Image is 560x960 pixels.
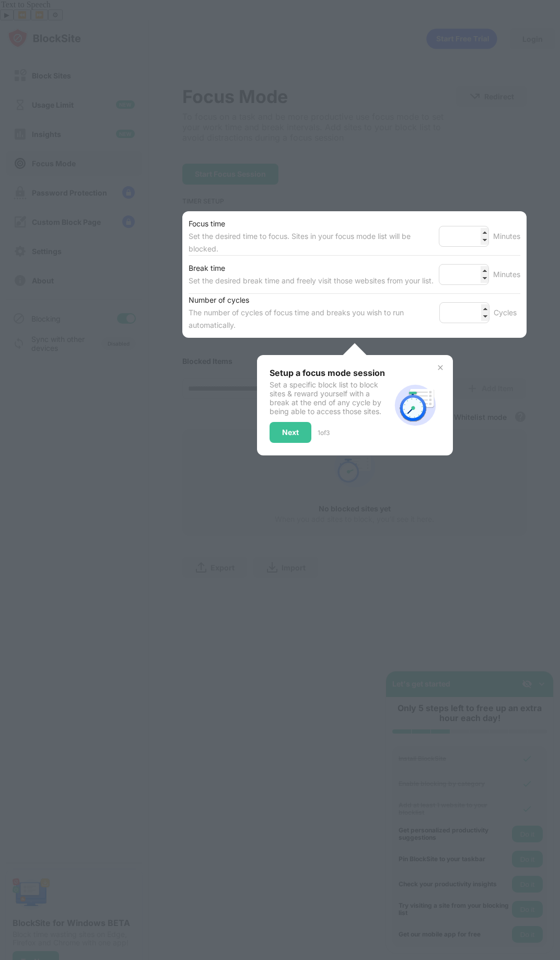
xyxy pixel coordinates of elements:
div: Minutes [493,230,520,243]
div: Set the desired break time and freely visit those websites from your list. [189,275,434,287]
div: Setup a focus mode session [270,368,390,378]
div: Cycles [494,306,520,319]
div: 1 of 3 [318,429,330,437]
div: Number of cycles [189,294,439,306]
img: focus-mode-timer.svg [390,380,440,430]
div: Focus time [189,218,438,230]
div: Break time [189,262,434,275]
div: Minutes [493,268,520,281]
div: Set a specific block list to block sites & reward yourself with a break at the end of any cycle b... [270,380,390,416]
div: Next [282,428,299,437]
img: x-button.svg [436,363,445,372]
div: Set the desired time to focus. Sites in your focus mode list will be blocked. [189,230,438,255]
div: The number of cycles of focus time and breaks you wish to run automatically. [189,306,439,332]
